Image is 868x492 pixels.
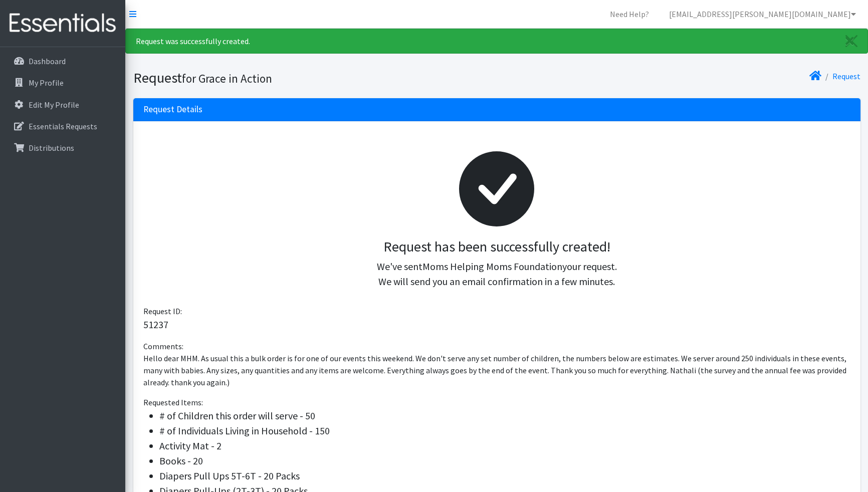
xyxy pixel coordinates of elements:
li: Diapers Pull Ups 5T-6T - 20 Packs [159,468,850,483]
a: Request [832,71,860,81]
li: Books - 20 [159,453,850,468]
small: for Grace in Action [182,71,272,86]
a: Dashboard [4,51,121,71]
p: My Profile [29,78,64,88]
p: Edit My Profile [29,100,79,110]
p: Distributions [29,143,74,153]
span: Moms Helping Moms Foundation [422,260,562,273]
p: Essentials Requests [29,121,97,131]
p: We've sent your request. We will send you an email confirmation in a few minutes. [151,259,842,289]
h3: Request Details [143,104,202,115]
a: Edit My Profile [4,95,121,115]
p: Dashboard [29,56,66,66]
span: Comments: [143,341,183,351]
li: # of Children this order will serve - 50 [159,408,850,423]
li: Activity Mat - 2 [159,438,850,453]
li: # of Individuals Living in Household - 150 [159,423,850,438]
a: Distributions [4,138,121,158]
div: Request was successfully created. [125,29,868,54]
img: HumanEssentials [4,7,121,40]
a: My Profile [4,73,121,93]
a: [EMAIL_ADDRESS][PERSON_NAME][DOMAIN_NAME] [661,4,864,24]
a: Need Help? [602,4,657,24]
a: Close [835,29,867,53]
h1: Request [133,69,493,87]
p: 51237 [143,317,850,332]
p: Hello dear MHM. As usual this a bulk order is for one of our events this weekend. We don't serve ... [143,352,850,388]
a: Essentials Requests [4,116,121,136]
span: Request ID: [143,306,182,316]
h3: Request has been successfully created! [151,238,842,256]
span: Requested Items: [143,397,203,407]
